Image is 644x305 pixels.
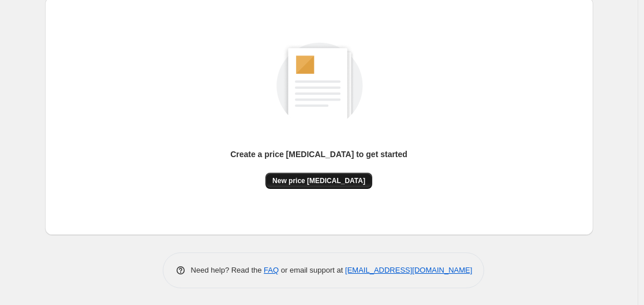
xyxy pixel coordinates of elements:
[264,266,279,274] a: FAQ
[279,266,345,274] span: or email support at
[272,176,365,185] span: New price [MEDICAL_DATA]
[191,266,264,274] span: Need help? Read the
[230,148,407,160] p: Create a price [MEDICAL_DATA] to get started
[265,173,372,189] button: New price [MEDICAL_DATA]
[345,266,472,274] a: [EMAIL_ADDRESS][DOMAIN_NAME]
